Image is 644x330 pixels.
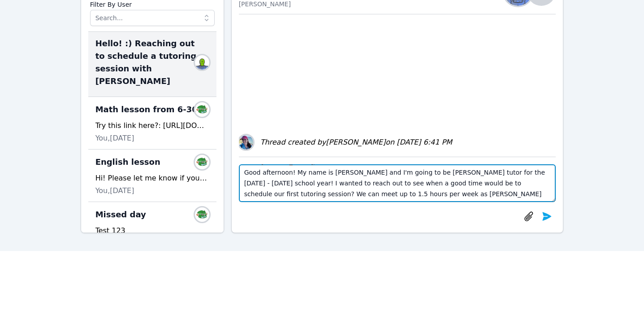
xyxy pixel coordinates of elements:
[95,156,160,168] span: English lesson
[239,164,556,202] textarea: Dear [PERSON_NAME], Good afternoon! My name is [PERSON_NAME] and I'm going to be [PERSON_NAME] tu...
[88,32,216,97] div: Hello! :) Reaching out to schedule a tutoring session with [PERSON_NAME]Viviane Arantes
[195,55,209,70] img: Viviane Arantes
[95,225,209,236] div: Test 123
[195,207,209,222] img: Lyla Mackenzie
[239,135,253,150] img: Megan Nepshinsky
[90,10,215,26] input: Search...
[95,133,134,144] span: You, [DATE]
[195,102,209,117] img: Lyla Mackenzie
[260,137,452,148] div: Thread created by [PERSON_NAME] on [DATE] 6:41 PM
[95,185,134,196] span: You, [DATE]
[95,208,146,221] span: Missed day
[88,97,216,150] div: Math lesson from 6-30Lyla MackenzieTry this link here?: [URL][DOMAIN_NAME]You,[DATE]
[88,150,216,202] div: English lessonLyla MackenzieHi! Please let me know if you can access the English lesson here! :)Y...
[95,120,209,131] div: Try this link here?: [URL][DOMAIN_NAME]
[88,202,216,255] div: Missed dayLyla MackenzieTest 123[PERSON_NAME],[DATE]
[95,173,209,184] div: Hi! Please let me know if you can access the English lesson here! :)
[95,37,199,88] span: Hello! :) Reaching out to schedule a tutoring session with [PERSON_NAME]
[95,103,198,116] span: Math lesson from 6-30
[195,155,209,169] img: Lyla Mackenzie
